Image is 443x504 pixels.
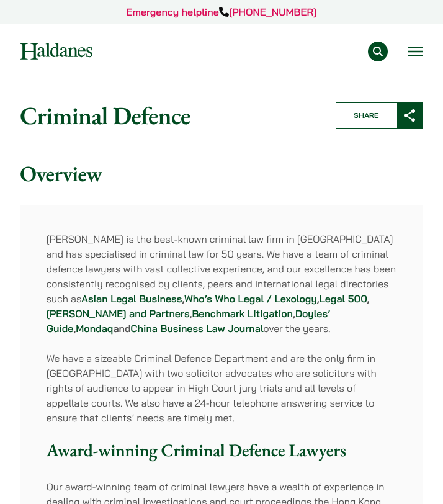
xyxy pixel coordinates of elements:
[367,292,370,305] strong: ,
[127,6,317,18] a: Emergency helpline[PHONE_NUMBER]
[336,102,423,129] button: Share
[47,232,397,336] p: [PERSON_NAME] is the best-known criminal law firm in [GEOGRAPHIC_DATA] and has specialised in cri...
[184,292,317,305] a: Who’s Who Legal / Lexology
[317,292,320,305] strong: ,
[81,292,182,305] a: Asian Legal Business
[408,47,423,56] button: Open menu
[192,307,293,320] a: Benchmark Litigation
[368,42,388,61] button: Search
[20,101,317,130] h1: Criminal Defence
[20,161,423,187] h2: Overview
[20,43,92,60] img: Logo of Haldanes
[47,440,397,461] h3: Award-winning Criminal Defence Lawyers
[47,307,190,320] a: [PERSON_NAME] and Partners
[113,322,130,335] strong: and
[320,292,367,305] a: Legal 500
[182,292,184,305] strong: ,
[190,307,295,320] strong: , ,
[47,351,397,425] p: We have a sizeable Criminal Defence Department and are the only firm in [GEOGRAPHIC_DATA] with tw...
[131,322,264,335] a: China Business Law Journal
[336,103,397,128] span: Share
[73,322,76,335] strong: ,
[76,322,113,335] a: Mondaq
